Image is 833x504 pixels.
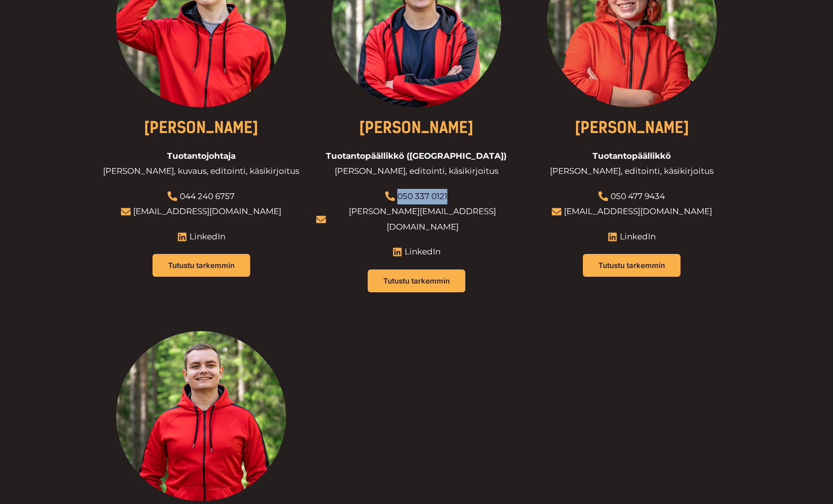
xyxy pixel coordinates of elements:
[583,254,680,277] a: Tutustu tarkemmin
[168,262,235,269] span: Tutustu tarkemmin
[608,229,656,245] a: LinkedIn
[187,229,225,245] span: LinkedIn
[397,191,447,201] a: 050 337 0121
[402,244,441,260] span: LinkedIn
[368,269,465,292] a: Tutustu tarkemmin
[550,164,714,179] span: [PERSON_NAME], editointi, käsikirjoitus
[593,149,671,164] span: Tuotantopäällikkö
[167,149,236,164] span: Tuotantojohtaja
[103,164,299,179] span: [PERSON_NAME], kuvaus, editointi, käsikirjoitus
[383,277,450,285] span: Tutustu tarkemmin
[153,254,250,277] a: Tutustu tarkemmin
[564,206,712,216] a: [EMAIL_ADDRESS][DOMAIN_NAME]
[359,118,474,137] a: [PERSON_NAME]
[180,191,235,201] a: 044 240 6757
[392,244,441,260] a: LinkedIn
[575,118,689,137] a: [PERSON_NAME]
[335,164,498,179] span: [PERSON_NAME], editointi, käsikirjoitus
[611,191,665,201] a: 050 477 9434
[326,149,507,164] span: Tuotantopäällikkö ([GEOGRAPHIC_DATA])
[598,262,665,269] span: Tutustu tarkemmin
[144,118,258,137] a: [PERSON_NAME]
[177,229,225,245] a: LinkedIn
[133,206,281,216] a: [EMAIL_ADDRESS][DOMAIN_NAME]
[617,229,656,245] span: LinkedIn
[349,206,496,232] a: [PERSON_NAME][EMAIL_ADDRESS][DOMAIN_NAME]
